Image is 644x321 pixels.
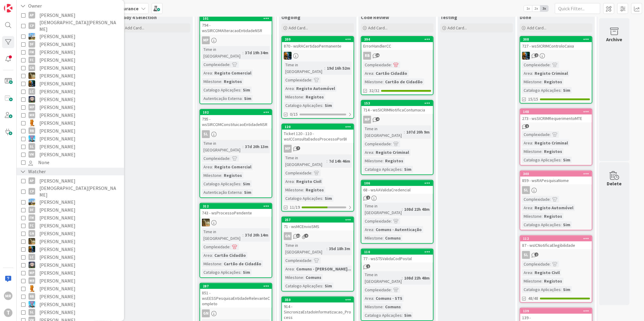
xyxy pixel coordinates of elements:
span: : [391,61,392,68]
span: Add Card... [448,25,467,31]
div: FM [29,49,35,55]
span: : [532,140,533,146]
div: Registo Automóvel [295,85,337,92]
div: MP [29,270,35,276]
div: Milestone [202,172,221,179]
span: Add Card... [125,25,144,31]
div: Registos [304,94,325,100]
div: Catalogo Aplicações [363,166,402,173]
div: 394 [361,37,433,42]
div: Area [363,70,373,77]
img: LS [29,262,35,268]
div: Catalogo Aplicações [522,87,561,94]
span: : [230,61,230,68]
span: [PERSON_NAME] [39,245,75,253]
button: MR [PERSON_NAME] [21,277,119,285]
div: 107d 20h 9m [405,129,431,135]
div: Milestone [202,78,221,85]
div: Registos [542,148,564,155]
div: 148 [520,109,592,114]
span: [DEMOGRAPHIC_DATA][PERSON_NAME] [39,185,119,198]
span: : [322,102,323,109]
div: Sim [323,102,334,109]
div: FC [29,222,35,229]
div: Area [284,85,294,92]
div: 11287 - wsICNotificaElegibilidade [520,236,592,249]
button: RB [PERSON_NAME] [21,127,119,135]
img: JC [29,246,35,253]
button: FC [PERSON_NAME] [21,222,119,230]
div: Time in [GEOGRAPHIC_DATA] [284,154,327,168]
div: Time in [GEOGRAPHIC_DATA] [363,125,404,139]
div: Area [284,178,294,185]
div: 273 - wsSICRIMRequerimentoMTE [520,114,592,122]
div: JC [200,219,272,227]
div: 287851 - wsEESSPesquisaEntidadeRelevanteCompleto [200,283,272,308]
span: [PERSON_NAME] [39,206,75,214]
span: : [383,78,384,85]
div: Area [202,164,212,170]
div: Registos [222,172,243,179]
div: GN [200,309,272,317]
span: [PERSON_NAME] [39,151,75,158]
div: CP [29,188,35,195]
div: 37d 20h 13m [243,143,270,150]
span: 1 [525,124,529,128]
span: : [391,141,392,147]
span: [PERSON_NAME] [39,277,75,285]
div: LC [29,254,35,260]
img: SF [29,301,35,308]
div: RB [363,52,371,60]
button: GN [PERSON_NAME] [21,64,119,72]
div: SL [520,186,592,194]
span: Add Card... [289,25,308,31]
div: 340 [523,172,592,176]
button: None [21,158,119,166]
button: FC [PERSON_NAME] [21,56,119,64]
div: MP [200,36,272,44]
span: 2x [532,5,540,12]
div: Complexidade [363,61,391,68]
button: CP [DEMOGRAPHIC_DATA][PERSON_NAME] [21,19,119,32]
div: 110 [361,249,433,255]
div: Archive [606,36,622,43]
div: 112 [520,236,592,241]
button: AP [PERSON_NAME] [21,11,119,19]
div: RB [29,127,35,134]
span: [PERSON_NAME] [39,230,75,237]
div: SL [200,130,272,138]
span: : [373,149,374,156]
div: Complexidade [284,170,311,176]
div: 727 - wsSICRIMControloCaixa [520,42,592,50]
div: SL [29,143,35,150]
div: RB [29,293,35,300]
div: Registo Criminal [533,70,569,77]
span: : [550,131,551,138]
img: DG [29,199,35,205]
span: : [243,49,243,56]
button: RB [PERSON_NAME] [21,293,119,300]
div: 25771 - wsMCEnvioSMS [282,217,354,230]
div: 308727 - wsSICRIMControloCaixa [520,37,592,50]
div: 37d 19h 34m [243,49,270,56]
div: 795 - wsSIRCOMConstituicaoEntidadeNSR [200,115,272,128]
span: : [327,158,327,164]
div: 308 [520,37,592,42]
div: JC [282,52,354,60]
img: JC [202,219,210,227]
span: : [230,155,230,162]
button: AP [PERSON_NAME] [21,177,119,185]
span: None [38,158,49,166]
div: 794 - wsSIRCOMAlteracaoEntidadeNSR [200,21,272,35]
span: [PERSON_NAME] [39,103,75,111]
button: JC [PERSON_NAME] [21,237,119,245]
div: FC [29,57,35,63]
button: VM [PERSON_NAME] [21,151,119,158]
button: FM [PERSON_NAME] [21,214,119,222]
span: [PERSON_NAME] [39,253,75,261]
button: RL [PERSON_NAME] [21,119,119,127]
span: Ready 4 Selection [118,14,157,20]
span: : [240,87,241,93]
div: 102795 - wsSIRCOMConstituicaoEntidadeNSR [200,110,272,128]
button: JC [PERSON_NAME] [21,72,119,80]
